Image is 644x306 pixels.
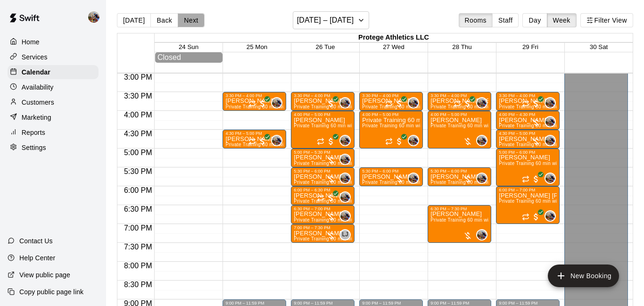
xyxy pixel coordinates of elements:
[340,174,350,183] img: Blaine Johnson
[275,135,282,146] span: Blaine Johnson
[294,93,352,98] div: 3:30 PM – 4:00 PM
[294,198,414,204] span: Private Training 30 min with Coach [PERSON_NAME]
[545,173,556,184] div: Blaine Johnson
[247,43,267,50] span: 25 Mon
[122,92,155,100] span: 3:30 PM
[545,174,555,183] img: Blaine Johnson
[122,224,155,232] span: 7:00 PM
[362,180,483,185] span: Private Training 30 min with Coach [PERSON_NAME]
[343,97,351,108] span: Blaine Johnson
[122,167,155,175] span: 5:30 PM
[548,210,556,222] span: Blaine Johnson
[225,93,283,98] div: 3:30 PM – 4:00 PM
[480,229,487,240] span: Blaine Johnson
[340,136,350,145] img: Blaine Johnson
[362,93,420,98] div: 3:30 PM – 4:00 PM
[122,73,155,81] span: 3:00 PM
[522,213,529,221] span: Recurring event
[477,230,487,240] img: Blaine Johnson
[545,210,556,222] div: Blaine Johnson
[522,43,538,50] button: 29 Fri
[340,98,350,108] img: Blaine Johnson
[428,92,491,111] div: 3:30 PM – 4:00 PM: William (Snacks) Layrisson
[275,97,282,108] span: Blaine Johnson
[522,100,529,108] span: Recurring event
[272,136,281,145] img: Blaine Johnson
[452,43,471,50] button: 28 Thu
[545,116,556,127] div: Blaine Johnson
[8,35,99,49] a: Home
[343,135,351,146] span: Blaine Johnson
[8,80,99,94] a: Availability
[326,137,336,146] span: All customers have paid
[340,155,350,164] img: Blaine Johnson
[342,230,348,240] span: LJ
[412,97,419,108] span: Blaine Johnson
[409,98,418,108] img: Blaine Johnson
[430,169,488,174] div: 5:30 PM – 6:00 PM
[430,123,551,128] span: Private Training 60 min with Coach [PERSON_NAME]
[340,192,350,202] img: Blaine Johnson
[454,100,461,108] span: Recurring event
[8,110,99,124] div: Marketing
[22,113,51,122] p: Marketing
[463,99,472,108] span: All customers have paid
[343,154,351,165] span: Blaine Johnson
[86,8,106,26] div: Blaine Johnson
[271,97,282,108] div: Blaine Johnson
[499,131,557,136] div: 4:30 PM – 5:00 PM
[8,141,99,155] a: Settings
[22,67,50,77] p: Calendar
[339,173,351,184] div: Blaine Johnson
[531,174,541,184] span: All customers have paid
[545,211,555,221] img: Blaine Johnson
[22,143,46,152] p: Settings
[547,13,577,27] button: Week
[316,43,335,50] span: 26 Tue
[383,43,405,50] button: 27 Wed
[122,262,155,270] span: 8:00 PM
[339,191,351,203] div: Blaine Johnson
[548,97,556,108] span: Blaine Johnson
[117,13,151,27] button: [DATE]
[19,287,83,297] p: Copy public page link
[476,173,487,184] div: Blaine Johnson
[150,13,178,27] button: Back
[412,135,419,146] span: Blaine Johnson
[258,99,267,108] span: All customers have paid
[272,98,281,108] img: Blaine Johnson
[294,150,352,155] div: 5:00 PM – 5:30 PM
[362,169,420,174] div: 5:30 PM – 6:00 PM
[225,301,283,306] div: 9:00 PM – 11:59 PM
[430,104,551,109] span: Private Training 30 min with Coach [PERSON_NAME]
[499,142,619,147] span: Private Training 30 min with Coach [PERSON_NAME]
[294,169,352,174] div: 5:30 PM – 6:00 PM
[317,194,324,202] span: Recurring event
[548,116,556,127] span: Blaine Johnson
[496,130,560,149] div: 4:30 PM – 5:00 PM: Cooper Marcum
[297,14,354,27] h6: [DATE] – [DATE]
[430,180,551,185] span: Private Training 30 min with Coach [PERSON_NAME]
[291,205,355,224] div: 6:30 PM – 7:00 PM: Freddy Li
[326,193,336,203] span: All customers have paid
[545,135,556,146] div: Blaine Johnson
[480,135,487,146] span: Blaine Johnson
[294,188,352,192] div: 6:00 PM – 6:30 PM
[339,135,351,146] div: Blaine Johnson
[8,50,99,64] a: Services
[477,98,487,108] img: Blaine Johnson
[395,137,404,146] span: All customers have paid
[499,123,619,128] span: Private Training 30 min with Coach [PERSON_NAME]
[477,136,487,145] img: Blaine Johnson
[122,186,155,194] span: 6:00 PM
[178,13,204,27] button: Next
[545,97,556,108] div: Blaine Johnson
[339,154,351,165] div: Blaine Johnson
[19,236,53,246] p: Contact Us
[179,43,198,50] span: 24 Sun
[476,229,487,240] div: Blaine Johnson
